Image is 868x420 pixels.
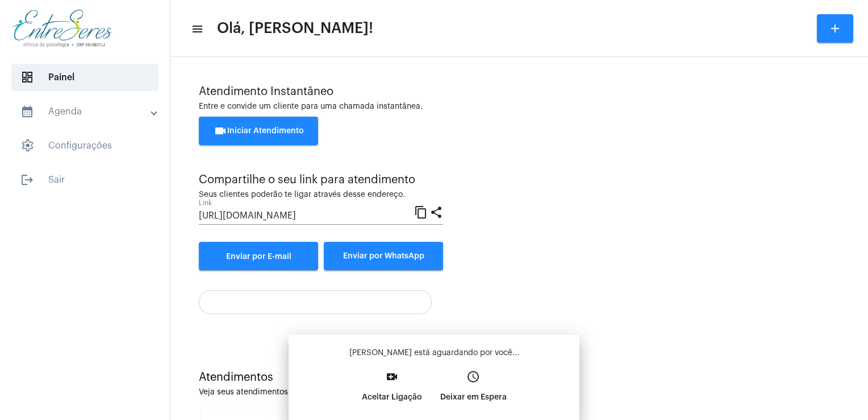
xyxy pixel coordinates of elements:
[20,105,34,118] mat-icon: sidenav icon
[828,22,842,35] mat-icon: add
[298,347,570,359] p: [PERSON_NAME] está aguardando por você...
[11,132,158,159] span: Configurações
[11,64,158,91] span: Painel
[440,387,507,407] p: Deixar em Espera
[353,367,431,415] button: Aceitar Ligação
[199,388,840,397] div: Veja seus atendimentos em aberto.
[414,205,428,219] mat-icon: content_copy
[20,139,34,153] span: sidenav icon
[217,19,373,38] span: Olá, [PERSON_NAME]!
[214,127,304,135] span: Iniciar Atendimento
[20,173,34,187] mat-icon: sidenav icon
[199,174,443,186] div: Compartilhe o seu link para atendimento
[466,370,480,384] mat-icon: access_time
[343,252,424,260] span: Enviar por WhatsApp
[226,253,291,261] span: Enviar por E-mail
[199,102,840,111] div: Entre e convide um cliente para uma chamada instantânea.
[20,71,34,84] span: sidenav icon
[199,85,840,98] div: Atendimento Instantâneo
[431,367,516,415] button: Deixar em Espera
[9,6,115,51] img: aa27006a-a7e4-c883-abf8-315c10fe6841.png
[199,371,840,384] div: Atendimentos
[429,205,443,219] mat-icon: share
[362,387,422,407] p: Aceitar Ligação
[214,124,227,138] mat-icon: videocam
[385,370,399,384] mat-icon: video_call
[20,105,152,118] mat-panel-title: Agenda
[191,22,202,36] mat-icon: sidenav icon
[11,166,158,193] span: Sair
[199,191,443,199] div: Seus clientes poderão te ligar através desse endereço.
